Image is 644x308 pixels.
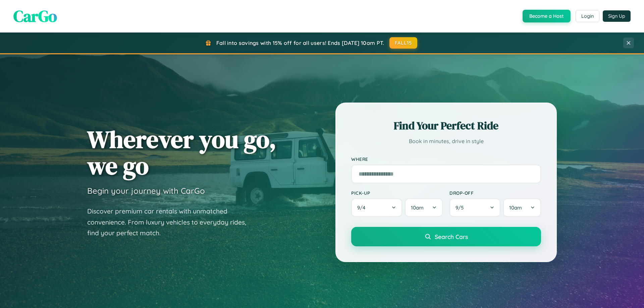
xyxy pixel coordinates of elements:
[13,5,57,27] span: CarGo
[603,10,631,22] button: Sign Up
[87,186,205,196] h3: Begin your journey with CarGo
[523,10,571,22] button: Become a Host
[435,233,468,240] span: Search Cars
[351,136,541,146] p: Book in minutes, drive in style
[216,40,384,46] span: Fall into savings with 15% off for all users! Ends [DATE] 10am PT.
[449,198,500,217] button: 9/5
[87,206,255,239] p: Discover premium car rentals with unmatched convenience. From luxury vehicles to everyday rides, ...
[351,198,402,217] button: 9/4
[351,118,541,133] h2: Find Your Perfect Ride
[351,227,541,246] button: Search Cars
[411,204,424,211] span: 10am
[576,10,599,22] button: Login
[351,156,541,162] label: Where
[455,204,467,211] span: 9 / 5
[87,126,276,179] h1: Wherever you go, we go
[503,198,541,217] button: 10am
[449,190,541,196] label: Drop-off
[357,204,369,211] span: 9 / 4
[389,37,418,49] button: FALL15
[405,198,443,217] button: 10am
[509,204,522,211] span: 10am
[351,190,443,196] label: Pick-up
